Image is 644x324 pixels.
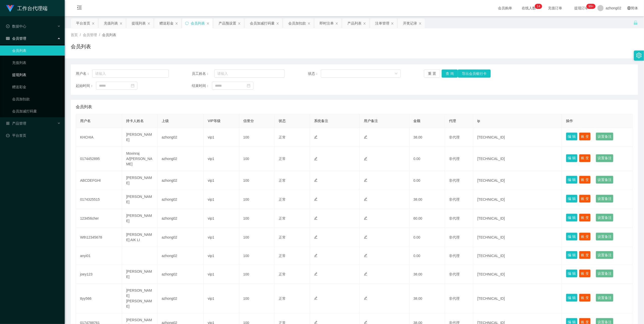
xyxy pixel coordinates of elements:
button: 设置备注 [596,132,613,141]
div: 充值列表 [104,18,118,28]
i: 图标: close [238,22,241,25]
button: 设置备注 [596,176,613,184]
button: 账 变 [579,214,591,222]
div: 会员加扣款 [288,18,306,28]
i: 图标: edit [314,235,318,239]
span: 会员列表 [76,104,92,110]
td: vip1 [204,190,239,209]
td: [TECHNICAL_ID] [473,247,562,265]
td: azhong02 [158,147,204,171]
span: 正常 [279,296,286,300]
td: [TECHNICAL_ID] [473,228,562,247]
i: 图标: close [206,22,209,25]
span: 非代理 [449,235,460,239]
i: 图标: global [627,6,631,10]
td: 0174325515 [76,190,122,209]
i: 图标: close [391,22,394,25]
span: / [80,33,81,37]
div: 即时注单 [320,18,334,28]
span: 用户名： [76,71,92,76]
span: 正常 [279,254,286,258]
td: 38.00 [410,284,445,313]
i: 图标: edit [364,254,367,257]
button: 账 变 [579,251,591,259]
td: 0174452895 [76,147,122,171]
span: 金额 [414,119,421,123]
td: 100 [239,265,275,284]
span: 正常 [279,235,286,239]
span: 结束时间： [192,83,212,88]
button: 账 变 [579,195,591,203]
span: 系统备注 [314,119,328,123]
h1: 会员列表 [71,43,91,50]
td: azhong02 [158,284,204,313]
td: [TECHNICAL_ID] [473,171,562,190]
span: 非代理 [449,272,460,276]
span: 会员列表 [102,33,116,37]
td: vip1 [204,171,239,190]
span: 正常 [279,197,286,201]
span: 正常 [279,135,286,139]
i: 图标: edit [364,296,367,300]
td: vip1 [204,265,239,284]
button: 编 辑 [566,233,578,241]
td: [PERSON_NAME] [PERSON_NAME] [122,284,157,313]
td: 100 [239,171,275,190]
td: 0.00 [410,171,445,190]
td: [TECHNICAL_ID] [473,190,562,209]
button: 编 辑 [566,176,578,184]
i: 图标: edit [314,296,318,300]
a: 赠送彩金 [12,82,61,92]
span: 非代理 [449,157,460,161]
td: azhong02 [158,265,204,284]
span: ip [477,119,480,123]
td: 123456cher [76,209,122,228]
span: 代理 [449,119,456,123]
td: [PERSON_NAME] [122,171,157,190]
a: 会员列表 [12,45,61,56]
div: 会员加减打码量 [250,18,275,28]
td: [PERSON_NAME] [122,265,157,284]
td: 38.00 [410,190,445,209]
span: 会员管理 [83,33,97,37]
span: 非代理 [449,178,460,182]
td: vip1 [204,147,239,171]
td: 100 [239,209,275,228]
button: 编 辑 [566,214,578,222]
i: 图标: calendar [247,84,250,87]
i: 图标: check-circle-o [6,25,10,28]
div: 赠送彩金 [159,18,174,28]
button: 账 变 [579,176,591,184]
i: 图标: close [276,22,279,25]
i: 图标: edit [364,235,367,239]
div: 开奖记录 [403,18,417,28]
div: 注单管理 [375,18,389,28]
button: 账 变 [579,269,591,277]
td: vip1 [204,209,239,228]
td: azhong02 [158,228,204,247]
p: 1 [537,4,539,9]
span: 起始时间： [76,83,96,88]
sup: 14 [535,4,542,9]
td: azhong02 [158,190,204,209]
button: 设置备注 [596,195,613,203]
i: 图标: menu-fold [71,0,88,16]
td: ABCDEFGHI [76,171,122,190]
td: ttyy566 [76,284,122,313]
td: azhong02 [158,128,204,147]
td: [TECHNICAL_ID] [473,209,562,228]
i: 图标: edit [314,135,318,139]
td: Wth12345678 [76,228,122,247]
td: azhong02 [158,171,204,190]
td: 100 [239,147,275,171]
td: azhong02 [158,247,204,265]
span: 正常 [279,216,286,220]
span: 产品管理 [6,121,26,125]
span: 非代理 [449,197,460,201]
span: 用户名 [80,119,91,123]
button: 设置备注 [596,251,613,259]
i: 图标: close [307,22,311,25]
i: 图标: edit [314,254,318,257]
td: [TECHNICAL_ID] [473,128,562,147]
span: 在线人数 [519,6,538,10]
